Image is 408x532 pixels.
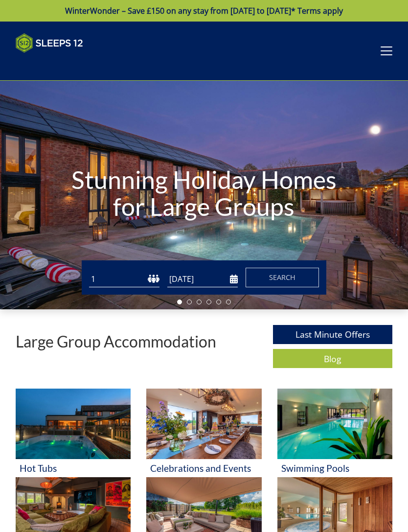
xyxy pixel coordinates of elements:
[61,147,347,240] h1: Stunning Holiday Homes for Large Groups
[281,463,388,473] h3: Swimming Pools
[11,59,113,67] iframe: Customer reviews powered by Trustpilot
[146,389,261,459] img: 'Celebrations and Events' - Large Group Accommodation Holiday Ideas
[150,463,257,473] h3: Celebrations and Events
[269,273,295,282] span: Search
[167,271,238,287] input: Arrival Date
[273,349,392,368] a: Blog
[20,463,127,473] h3: Hot Tubs
[146,389,261,477] a: 'Celebrations and Events' - Large Group Accommodation Holiday Ideas Celebrations and Events
[273,325,392,344] a: Last Minute Offers
[16,389,131,477] a: 'Hot Tubs' - Large Group Accommodation Holiday Ideas Hot Tubs
[277,389,392,459] img: 'Swimming Pools' - Large Group Accommodation Holiday Ideas
[16,389,131,459] img: 'Hot Tubs' - Large Group Accommodation Holiday Ideas
[277,389,392,477] a: 'Swimming Pools' - Large Group Accommodation Holiday Ideas Swimming Pools
[16,33,83,53] img: Sleeps 12
[16,333,216,350] p: Large Group Accommodation
[246,268,319,287] button: Search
